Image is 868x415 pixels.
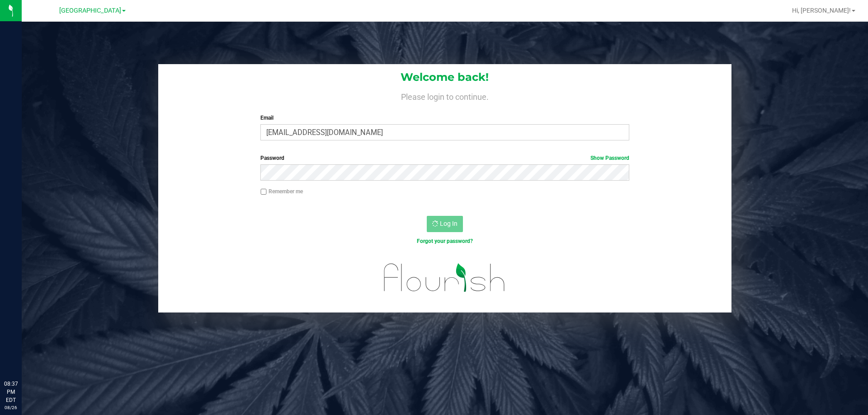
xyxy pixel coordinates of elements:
[440,220,458,227] span: Log In
[158,71,731,83] h1: Welcome back!
[59,7,121,14] span: [GEOGRAPHIC_DATA]
[417,238,473,244] a: Forgot your password?
[373,255,516,301] img: flourish_logo.svg
[590,155,629,161] a: Show Password
[427,216,463,232] button: Log In
[260,187,303,196] label: Remember me
[260,155,284,161] span: Password
[792,7,851,14] span: Hi, [PERSON_NAME]!
[260,114,629,122] label: Email
[4,380,18,404] p: 08:37 PM EDT
[4,404,18,411] p: 08/26
[158,90,731,101] h4: Please login to continue.
[260,189,267,195] input: Remember me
